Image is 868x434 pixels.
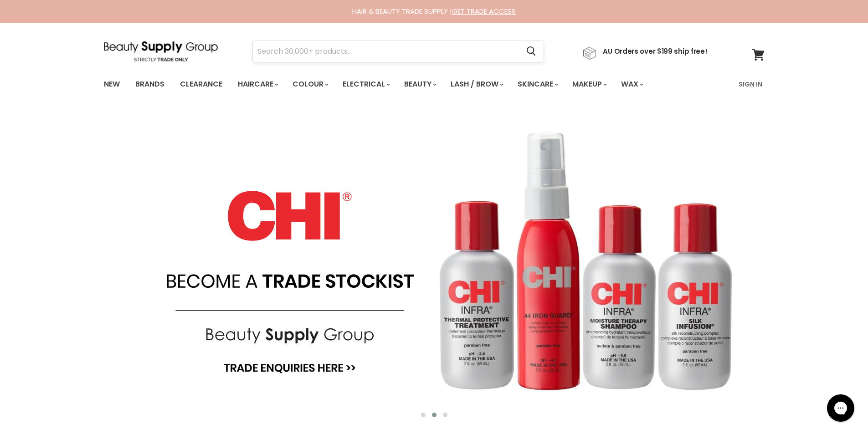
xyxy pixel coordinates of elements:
a: GET TRADE ACCESS [452,6,516,16]
a: Clearance [173,75,229,94]
a: Colour [286,75,334,94]
a: Skincare [511,75,564,94]
ul: Main menu [97,71,692,97]
nav: Main [92,71,776,97]
iframe: Gorgias live chat messenger [822,391,859,425]
div: HAIR & BEAUTY TRADE SUPPLY | [92,7,776,16]
a: Brands [128,75,171,94]
a: Beauty [397,75,442,94]
input: Search [253,41,519,62]
a: New [97,75,127,94]
form: Product [252,41,544,62]
button: Search [519,41,544,62]
a: Haircare [231,75,284,94]
a: Lash / Brow [444,75,509,94]
a: Electrical [336,75,395,94]
a: Wax [614,75,649,94]
a: Makeup [565,75,612,94]
a: Sign In [733,75,768,94]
